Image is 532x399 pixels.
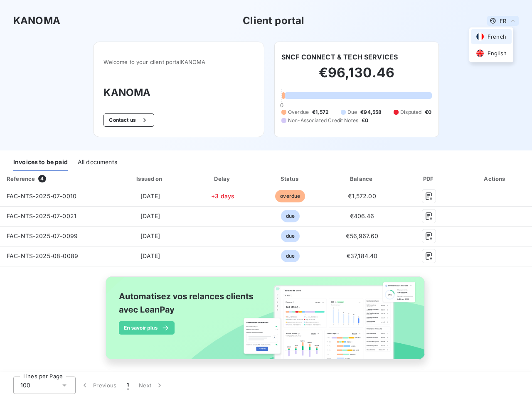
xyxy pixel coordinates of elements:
[347,252,378,259] span: €37,184.40
[134,377,169,394] button: Next
[122,377,134,394] button: 1
[13,13,60,28] h3: KANOMA
[281,64,432,89] h2: €96,130.46
[7,232,78,239] span: FAC-NTS-2025-07-0099
[7,175,35,182] div: Reference
[401,175,457,183] div: PDF
[488,33,506,41] span: French
[346,232,378,239] span: €56,967.60
[281,230,300,242] span: due
[312,108,329,116] span: €1,572
[350,212,374,219] span: €406.46
[38,175,46,182] span: 4
[258,175,323,183] div: Status
[78,154,117,171] div: All documents
[7,212,76,219] span: FAC-NTS-2025-07-0021
[76,377,122,394] button: Previous
[281,250,300,262] span: due
[288,117,358,124] span: Non-Associated Credit Notes
[362,117,368,124] span: €0
[7,192,76,199] span: FAC-NTS-2025-07-0010
[7,252,78,259] span: FAC-NTS-2025-08-0089
[140,192,160,199] span: [DATE]
[425,108,431,116] span: €0
[20,381,30,389] span: 100
[103,113,154,127] button: Contact us
[288,108,309,116] span: Overdue
[280,102,283,108] span: 0
[347,108,357,116] span: Due
[326,175,398,183] div: Balance
[140,212,160,219] span: [DATE]
[103,85,254,100] h3: KANOMA
[281,210,300,222] span: due
[488,49,507,57] span: English
[211,192,234,199] span: +3 days
[140,252,160,259] span: [DATE]
[281,52,398,62] h6: SNCF CONNECT & TECH SERVICES
[103,59,254,65] span: Welcome to your client portal KANOMA
[500,17,506,24] span: FR
[243,13,304,28] h3: Client portal
[127,381,129,389] span: 1
[275,190,305,202] span: overdue
[400,108,421,116] span: Disputed
[192,175,254,183] div: Delay
[348,192,376,199] span: €1,572.00
[98,271,434,374] img: banner
[140,232,160,239] span: [DATE]
[112,175,188,183] div: Issued on
[13,154,68,171] div: Invoices to be paid
[461,175,530,183] div: Actions
[360,108,382,116] span: €94,558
